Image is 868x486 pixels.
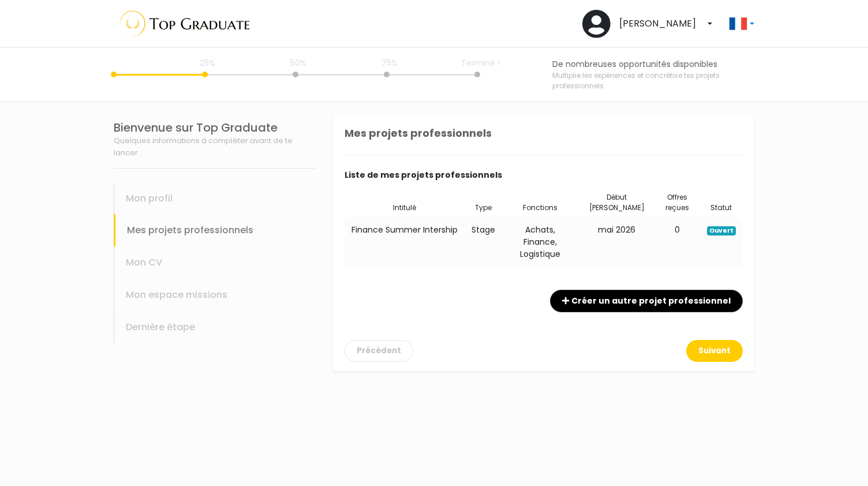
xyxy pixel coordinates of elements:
td: Finance Summer Intership [345,217,465,267]
div: Mon espace missions [114,279,316,311]
th: Type [465,185,502,213]
img: Top Graduate [114,5,251,42]
td: Achats, Finance, Logistique [502,217,579,267]
div: Mon CV [114,246,316,279]
span: [PERSON_NAME] [619,17,696,31]
span: Terminé ! [460,57,500,74]
th: Statut [700,185,743,213]
span: Liste de mes projets professionnels [345,169,743,181]
button: Suivant [686,340,743,362]
span: De nombreuses opportunités disponibles [552,58,754,70]
div: Mes projets professionnels [114,214,316,246]
td: 0 [655,217,699,267]
div: Mon profil [114,182,316,215]
h1: Bienvenue sur Top Graduate [114,121,316,134]
span: Quelques informations à compléter avant de te lancer. [114,135,293,158]
th: Début [PERSON_NAME] [579,185,655,213]
span: Ouvert [707,226,736,235]
span: Multiplie les expériences et concrétise tes projets professionnels. [552,70,754,91]
div: Mes projets professionnels [345,125,743,155]
button: Précédent [345,340,413,362]
span: 25% [188,57,228,74]
button: Créer un autre projet professionnel [550,290,743,312]
button: [PERSON_NAME] [575,5,720,42]
th: Fonctions [502,185,579,213]
div: Dernière étape [114,311,316,343]
th: Intitulé [345,185,465,213]
span: 50% [278,57,319,74]
th: Offres reçues [655,185,699,213]
span: 75% [369,57,410,74]
td: Stage [465,217,502,267]
td: mai 2026 [579,217,655,267]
